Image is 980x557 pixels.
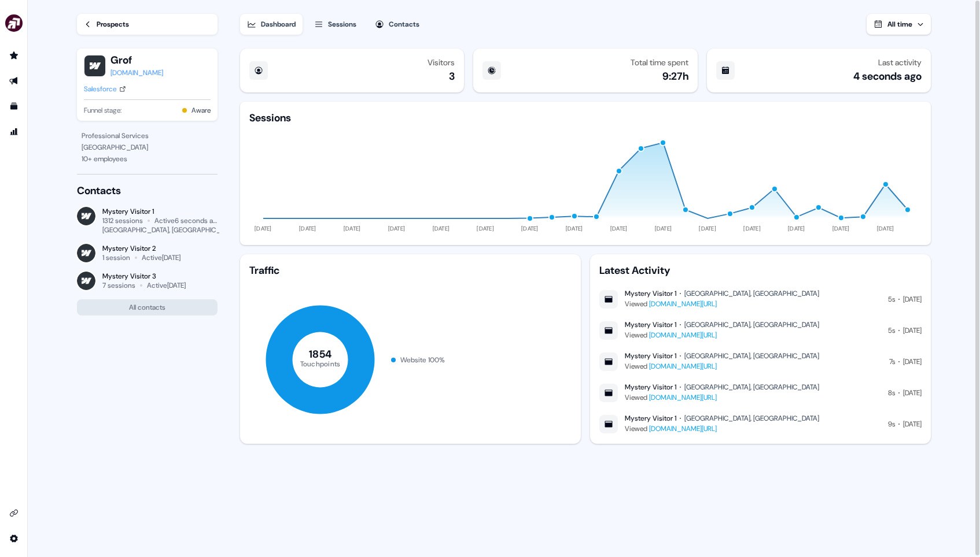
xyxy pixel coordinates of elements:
div: Viewed [625,329,819,341]
div: Mystery Visitor 1 [625,414,676,423]
div: Visitors [428,58,455,67]
div: 5s [888,325,895,336]
div: Viewed [625,392,819,403]
tspan: [DATE] [832,225,850,232]
tspan: [DATE] [344,225,361,232]
a: Go to integrations [5,529,23,548]
div: 3 [449,69,455,83]
a: Go to prospects [5,46,23,65]
div: Dashboard [261,18,296,30]
a: Salesforce [84,83,126,95]
div: 4 seconds ago [853,69,922,83]
div: [GEOGRAPHIC_DATA], [GEOGRAPHIC_DATA] [684,289,819,298]
div: 5s [888,294,895,305]
div: 9:27h [662,69,688,83]
button: Dashboard [240,14,303,35]
div: [GEOGRAPHIC_DATA], [GEOGRAPHIC_DATA] [684,320,819,329]
tspan: [DATE] [788,225,805,232]
div: Contacts [77,184,218,198]
div: Sessions [249,111,291,125]
tspan: [DATE] [255,225,272,232]
div: Mystery Visitor 1 [625,351,676,361]
div: 8s [888,387,895,399]
a: [DOMAIN_NAME][URL] [649,362,717,371]
div: Latest Activity [599,263,922,277]
button: All time [867,14,931,35]
div: 7 sessions [102,281,135,290]
div: Active [DATE] [142,253,180,262]
a: Go to integrations [5,504,23,522]
button: Aware [191,105,211,116]
div: Active 6 seconds ago [154,216,218,225]
div: Active [DATE] [147,281,186,290]
button: All contacts [77,299,218,315]
div: Total time spent [631,58,688,67]
a: Go to outbound experience [5,72,23,90]
button: Grof [110,53,163,67]
div: Last activity [878,58,922,67]
span: Funnel stage: [84,105,121,116]
div: Traffic [249,263,572,277]
div: [DATE] [903,418,922,430]
tspan: Touchpoints [300,359,341,368]
div: Mystery Visitor 1 [625,320,676,329]
div: [DATE] [903,387,922,399]
tspan: 1854 [309,347,331,361]
div: [DATE] [903,325,922,336]
tspan: [DATE] [566,225,583,232]
div: [GEOGRAPHIC_DATA], [GEOGRAPHIC_DATA] [684,383,819,392]
div: Website 100 % [400,354,445,366]
div: [DATE] [903,294,922,305]
div: [GEOGRAPHIC_DATA], [GEOGRAPHIC_DATA] [684,351,819,361]
button: Contacts [368,14,426,35]
tspan: [DATE] [477,225,494,232]
a: [DOMAIN_NAME][URL] [649,299,717,309]
div: Viewed [625,361,819,372]
div: Salesforce [84,83,117,95]
div: 1 session [102,253,130,262]
div: [GEOGRAPHIC_DATA], [GEOGRAPHIC_DATA] [684,414,819,423]
tspan: [DATE] [743,225,761,232]
tspan: [DATE] [699,225,717,232]
div: Mystery Visitor 1 [102,207,218,216]
div: Viewed [625,423,819,435]
a: [DOMAIN_NAME][URL] [649,331,717,340]
tspan: [DATE] [877,225,894,232]
button: Sessions [307,14,363,35]
div: [GEOGRAPHIC_DATA], [GEOGRAPHIC_DATA] [102,225,238,235]
a: Prospects [77,14,218,35]
tspan: [DATE] [299,225,316,232]
a: Go to attribution [5,122,23,141]
span: All time [887,20,912,29]
a: Go to templates [5,97,23,116]
div: Sessions [328,18,356,30]
div: Mystery Visitor 1 [625,383,676,392]
div: Mystery Visitor 2 [102,244,180,253]
a: [DOMAIN_NAME] [110,67,163,79]
tspan: [DATE] [521,225,539,232]
div: Prospects [97,18,129,30]
div: Mystery Visitor 3 [102,272,186,281]
div: 1312 sessions [102,216,143,225]
a: [DOMAIN_NAME][URL] [649,393,717,402]
div: Professional Services [82,130,213,142]
div: 10 + employees [82,153,213,165]
tspan: [DATE] [655,225,672,232]
div: [DATE] [903,356,922,367]
div: Mystery Visitor 1 [625,289,676,298]
tspan: [DATE] [388,225,406,232]
a: [DOMAIN_NAME][URL] [649,424,717,433]
div: 9s [888,418,895,430]
div: Viewed [625,298,819,310]
tspan: [DATE] [433,225,450,232]
div: [GEOGRAPHIC_DATA] [82,142,213,153]
tspan: [DATE] [610,225,628,232]
div: 7s [889,356,895,367]
div: Contacts [389,18,419,30]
